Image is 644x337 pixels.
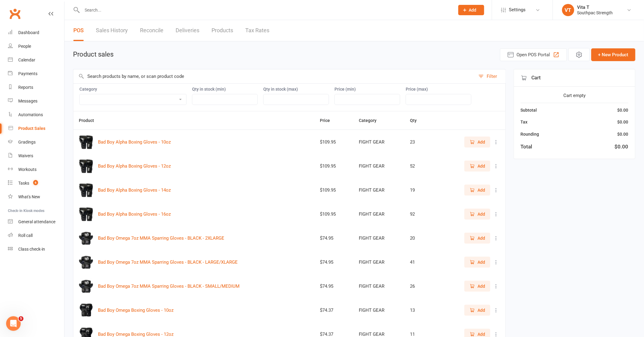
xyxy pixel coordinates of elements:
[458,5,484,15] button: Add
[410,140,433,145] div: 23
[98,186,171,194] button: Bad Boy Alpha Boxing Gloves - 14oz
[98,259,238,266] button: Bad Boy Omega 7oz MMA Sparring Gloves - BLACK - LARGE/XLARGE
[8,149,64,163] a: Waivers
[464,137,490,148] button: Add
[320,284,348,289] div: $74.95
[521,107,537,113] div: Subtotal
[334,87,400,92] label: Price (min)
[464,305,490,316] button: Add
[192,87,258,92] label: Qty in stock (min)
[8,215,64,229] a: General attendance kiosk mode
[410,236,433,241] div: 20
[8,108,64,122] a: Automations
[478,139,485,145] span: Add
[478,211,485,217] span: Add
[464,233,490,244] button: Add
[410,308,433,313] div: 13
[320,164,348,169] div: $109.95
[320,332,348,337] div: $74.37
[577,5,613,10] div: Vita T
[79,87,187,92] label: Category
[79,118,101,123] span: Product
[615,143,628,151] div: $0.00
[320,118,337,123] span: Price
[18,99,37,103] div: Messages
[8,40,64,53] a: People
[514,69,635,87] div: Cart
[410,284,433,289] div: 26
[19,316,23,321] span: 5
[478,187,485,193] span: Add
[212,20,233,41] a: Products
[79,303,93,317] img: View / update product image
[98,162,171,170] button: Bad Boy Alpha Boxing Gloves - 12oz
[18,181,29,186] div: Tasks
[18,57,35,62] div: Calendar
[18,30,39,35] div: Dashboard
[320,140,348,145] div: $109.95
[79,183,93,197] img: View / update product image
[79,159,93,173] img: View / update product image
[18,126,45,131] div: Product Sales
[359,117,383,124] button: Category
[478,283,485,290] span: Add
[562,4,574,16] div: VT
[464,185,490,196] button: Add
[464,209,490,220] button: Add
[8,229,64,242] a: Roll call
[79,279,93,293] img: View / update product image
[410,164,433,169] div: 52
[73,51,114,58] h1: Product sales
[487,73,497,80] div: Filter
[73,69,475,83] input: Search products by name, or scan product code
[509,3,526,17] span: Settings
[618,131,628,137] div: $0.00
[73,20,84,41] a: POS
[577,10,613,16] div: Southpac Strength
[18,247,45,252] div: Class check-in
[478,163,485,169] span: Add
[359,236,399,241] div: FIGHT GEAR
[18,194,40,199] div: What's New
[478,259,485,266] span: Add
[245,20,269,41] a: Tax Rates
[359,140,399,145] div: FIGHT GEAR
[18,153,33,158] div: Waivers
[359,118,383,123] span: Category
[80,6,450,14] input: Search...
[98,138,171,146] button: Bad Boy Alpha Boxing Gloves - 10oz
[98,307,173,314] button: Bad Boy Omega Boxing Gloves - 10oz
[464,281,490,292] button: Add
[478,307,485,314] span: Add
[618,107,628,113] div: $0.00
[359,164,399,169] div: FIGHT GEAR
[98,210,171,218] button: Bad Boy Alpha Boxing Gloves - 16oz
[521,131,539,137] div: Rounding
[591,48,635,61] button: + New Product
[359,332,399,337] div: FIGHT GEAR
[320,117,337,124] button: Price
[8,26,64,40] a: Dashboard
[18,71,37,76] div: Payments
[96,20,128,41] a: Sales History
[8,242,64,256] a: Class kiosk mode
[8,190,64,204] a: What's New
[7,6,23,21] a: Clubworx
[410,212,433,217] div: 92
[18,112,43,117] div: Automations
[320,236,348,241] div: $74.95
[8,67,64,81] a: Payments
[521,143,532,151] div: Total
[521,119,528,125] div: Tax
[478,235,485,241] span: Add
[8,94,64,108] a: Messages
[359,212,399,217] div: FIGHT GEAR
[464,257,490,268] button: Add
[140,20,163,41] a: Reconcile
[98,283,240,290] button: Bad Boy Omega 7oz MMA Sparring Gloves - BLACK - SMALL/MEDIUM
[469,8,477,12] span: Add
[410,188,433,193] div: 19
[33,180,38,185] span: 6
[359,308,399,313] div: FIGHT GEAR
[618,119,628,125] div: $0.00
